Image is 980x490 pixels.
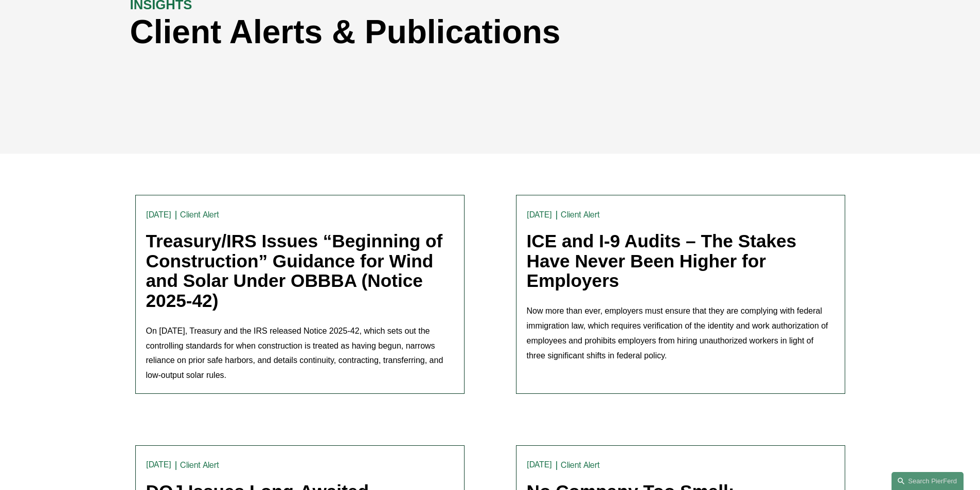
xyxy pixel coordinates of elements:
time: [DATE] [527,211,553,219]
p: Now more than ever, employers must ensure that they are complying with federal immigration law, w... [527,304,834,363]
h1: Client Alerts & Publications [130,13,670,51]
a: Treasury/IRS Issues “Beginning of Construction” Guidance for Wind and Solar Under OBBBA (Notice 2... [146,231,443,311]
time: [DATE] [527,461,553,469]
time: [DATE] [146,461,172,469]
p: On [DATE], Treasury and the IRS released Notice 2025-42, which sets out the controlling standards... [146,324,454,383]
a: Client Alert [561,210,600,220]
a: ICE and I-9 Audits – The Stakes Have Never Been Higher for Employers [527,231,797,291]
a: Search this site [892,472,964,490]
a: Client Alert [561,460,600,470]
a: Client Alert [180,210,219,220]
a: Client Alert [180,460,219,470]
time: [DATE] [146,211,172,219]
